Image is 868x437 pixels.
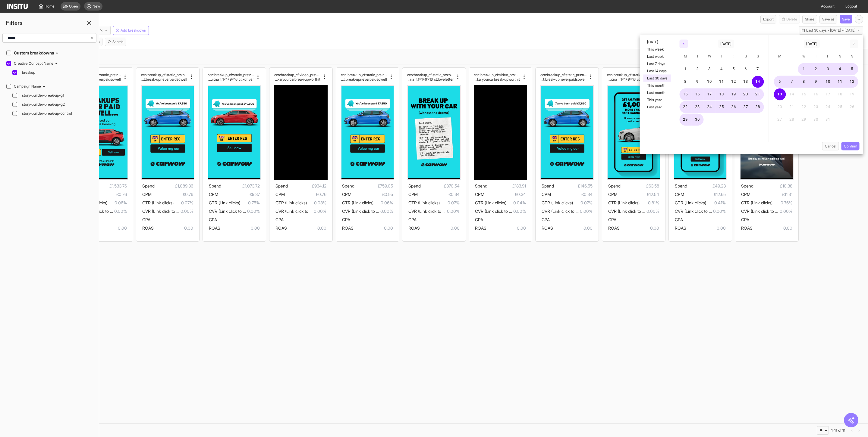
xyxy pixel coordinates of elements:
[752,88,764,101] button: 21
[692,51,703,63] span: Tuesday
[752,101,764,113] button: 28
[554,182,593,190] span: £146.55
[407,73,453,82] div: ccn:breakup_cf:static_prs:none_cta:getquote_msg:convenience_hk:na_dur:na_f:1x1+9x16_ct:loveletter
[716,88,728,101] button: 18
[687,182,726,190] span: £49.23
[643,53,671,60] button: Last week
[752,76,764,88] button: 14
[513,208,526,215] span: 0.00%
[643,67,671,75] button: Last 14 days
[819,15,837,23] button: Save as
[680,76,692,88] button: 8
[643,46,671,53] button: This week
[408,217,417,222] span: CPA
[474,77,520,82] h2: hk:na_dur:na_f:1x1+9x16_ct:mkaryourcarbreak-upworthit
[14,61,53,66] h2: Creative Concept Name
[542,192,551,197] span: CPM
[217,216,260,223] span: -
[220,225,260,232] span: 0.00
[114,208,127,215] span: 0.00%
[640,199,659,206] span: 0.81%
[841,142,860,150] button: Confirm
[706,199,726,206] span: 0.41%
[643,89,671,96] button: Last month
[350,216,393,223] span: -
[341,73,387,82] div: ccn:breakup_cf:static_prs:none_cta:getquote_msg:value_hk:na_dur:na_f:1x1+9x16_ct:break-upneverpai...
[607,77,653,82] h2: alue_hk:£1000morepx_dur:na_f:1x1+9x16_ct:uipx-v2
[728,76,740,88] button: 12
[407,77,453,82] h2: onvenience_hk:na_dur:na_f:1x1+9x16_ct:loveletter
[834,76,846,88] button: 11
[208,73,254,82] div: ccn:breakup_cf:static_prs:none_cta:getquote_msg:value_hk:you'vebeenpaid£x_dur:na_f:1x1+9x16_ct:xd...
[716,101,728,113] button: 25
[608,183,621,188] span: Spend
[580,208,593,215] span: 0.00%
[208,73,254,77] h2: ccn:breakup_cf:static_prs:none_cta:getquote_msg:val
[475,183,487,188] span: Spend
[810,76,822,88] button: 9
[342,192,351,197] span: CPM
[787,51,797,63] span: Tuesday
[774,76,786,88] button: 6
[551,191,593,198] span: £0.34
[142,192,152,197] span: CPM
[683,216,726,223] span: -
[772,199,792,206] span: 0.76%
[643,96,671,104] button: This year
[209,183,221,188] span: Spend
[608,209,661,214] span: CVR (Link click to purchase)
[643,39,671,46] button: [DATE]
[607,73,653,82] div: ccn:breakup_cf:static_prs:none_cta:getquote_msg:value_hk:£1000morepx_dur:na_f:1x1+9x16_ct:uipx-v2
[89,26,111,35] button: Ads
[141,77,187,82] h2: e_hk:na_dur:na_f:1x1+9x16_ct:break-upneverpaidsowell
[88,182,127,190] span: £1,533.76
[802,15,817,23] button: Share
[775,51,785,63] span: Monday
[692,101,704,113] button: 23
[675,225,686,231] span: ROAS
[760,15,776,23] button: Export
[799,26,863,35] button: Last 30 days - [DATE] - [DATE]
[753,225,792,232] span: 0.00
[728,101,740,113] button: 26
[475,209,528,214] span: CVR (Link click to purchase)
[142,209,195,214] span: CVR (Link click to purchase)
[22,111,91,116] span: story-builder-break-up-control
[846,63,858,75] button: 5
[209,217,217,222] span: CPA
[720,42,731,46] span: [DATE]
[354,182,393,190] span: £759.05
[155,182,193,190] span: £1,089.36
[218,191,260,198] span: £9.37
[573,199,593,206] span: 0.07%
[542,200,573,205] span: CTR (Link clicks)
[692,63,704,75] button: 2
[440,199,459,206] span: 0.07%
[142,200,174,205] span: CTR (Link clicks)
[342,225,354,231] span: ROAS
[810,63,822,75] button: 2
[675,209,728,214] span: CVR (Link click to purchase)
[798,63,810,75] button: 1
[6,19,23,27] h2: Filters
[447,208,460,215] span: 0.00%
[608,225,620,231] span: ROAS
[342,183,354,188] span: Spend
[275,209,328,214] span: CVR (Link click to purchase)
[753,51,763,63] span: Sunday
[741,225,753,231] span: ROAS
[686,225,726,232] span: 0.00
[274,73,320,82] div: ccn:breakup_cf:video_prs:none_cta:getquote_msg:value_hk:na_dur:na_f:1x1+9x16_ct:mkaryourcarbreak-...
[680,88,692,101] button: 15
[275,183,288,188] span: Spend
[680,51,691,63] span: Monday
[618,191,659,198] span: £12.54
[846,76,858,88] button: 12
[408,192,418,197] span: CPM
[806,42,817,46] span: [DATE]
[421,182,459,190] span: £370.54
[680,101,692,113] button: 22
[208,77,254,82] h2: ue_hk:you'vebeenpaid£x_dur:na_f:1x1+9x16_ct:xdriver
[221,182,260,190] span: £1,073.72
[718,40,734,48] button: [DATE]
